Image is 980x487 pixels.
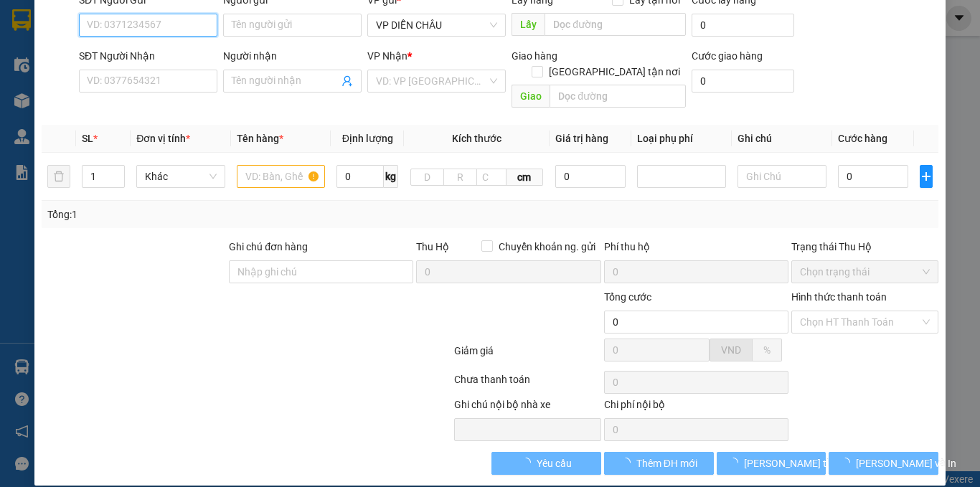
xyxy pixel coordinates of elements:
span: VP Nhận [367,50,407,62]
input: Cước lấy hàng [692,14,794,37]
button: [PERSON_NAME] và In [829,452,938,475]
div: Người nhận [223,48,362,64]
span: Đơn vị tính [136,133,190,144]
button: plus [920,165,933,188]
span: Thêm ĐH mới [636,455,697,471]
span: user-add [341,75,353,87]
span: plus [920,171,932,182]
button: Thêm ĐH mới [604,452,714,475]
label: Ghi chú đơn hàng [229,241,308,252]
input: Dọc đường [545,13,686,36]
button: Yêu cầu [491,452,601,475]
span: loading [840,458,856,468]
label: Cước giao hàng [692,50,763,62]
div: Tổng: 1 [47,207,380,222]
span: Lấy [512,13,545,36]
input: Ghi Chú [738,165,826,188]
span: kg [384,165,398,188]
span: Giao [512,85,550,108]
input: Cước giao hàng [692,70,794,93]
div: Giảm giá [453,343,603,368]
input: R [443,169,477,186]
span: loading [728,458,744,468]
span: Thu Hộ [416,241,449,252]
img: logo [7,77,23,148]
span: Chọn trạng thái [800,261,930,283]
span: Định lượng [342,133,393,144]
button: [PERSON_NAME] thay đổi [717,452,826,475]
div: Chưa thanh toán [453,372,603,397]
th: Loại phụ phí [631,125,732,153]
span: Yêu cầu [537,455,572,471]
button: delete [47,165,70,188]
th: Ghi chú [732,125,832,153]
span: Tên hàng [237,133,283,144]
input: VD: Bàn, Ghế [237,165,326,188]
span: Kích thước [452,133,501,144]
span: VND [721,344,741,356]
input: Ghi chú đơn hàng [229,260,413,283]
strong: CHUYỂN PHÁT NHANH AN PHÚ QUÝ [27,11,131,58]
span: cm [507,169,543,186]
div: Phí thu hộ [604,239,788,260]
span: [GEOGRAPHIC_DATA] tận nơi [543,64,686,80]
div: SĐT Người Nhận [79,48,217,64]
span: Tổng cước [604,291,651,303]
span: [GEOGRAPHIC_DATA], [GEOGRAPHIC_DATA] ↔ [GEOGRAPHIC_DATA] [26,61,132,110]
input: Dọc đường [550,85,686,108]
span: % [763,344,771,356]
input: C [476,169,507,186]
span: loading [621,458,636,468]
span: [PERSON_NAME] và In [856,455,956,471]
span: Cước hàng [838,133,887,144]
span: [PERSON_NAME] thay đổi [744,455,859,471]
span: Giao hàng [512,50,557,62]
span: VP DIỄN CHÂU [376,14,497,36]
span: Giá trị hàng [555,133,608,144]
span: Khác [145,166,217,187]
div: Chi phí nội bộ [604,397,788,418]
span: SL [82,133,93,144]
span: loading [521,458,537,468]
input: D [410,169,444,186]
div: Trạng thái Thu Hộ [791,239,938,255]
span: Chuyển khoản ng. gửi [493,239,601,255]
div: Ghi chú nội bộ nhà xe [454,397,601,418]
label: Hình thức thanh toán [791,291,887,303]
